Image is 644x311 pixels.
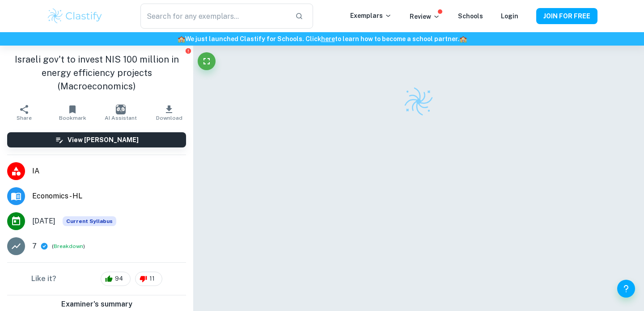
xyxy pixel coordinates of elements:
[48,100,97,125] button: Bookmark
[105,115,137,121] span: AI Assistant
[156,115,182,121] span: Download
[32,241,37,252] p: 7
[135,272,162,286] div: 11
[410,12,440,21] p: Review
[63,216,116,226] span: Current Syllabus
[7,132,186,147] button: View [PERSON_NAME]
[63,216,116,226] div: This exemplar is based on the current syllabus. Feel free to refer to it for inspiration/ideas wh...
[501,13,518,20] a: Login
[54,242,83,250] button: Breakdown
[185,47,191,54] button: Report issue
[32,216,55,227] span: [DATE]
[110,274,128,283] span: 94
[144,274,160,283] span: 11
[536,8,597,24] button: JOIN FOR FREE
[7,53,186,93] h1: Israeli gov't to invest NIS 100 million in energy efficiency projects (Macroeconomics)
[101,272,131,286] div: 94
[17,115,32,121] span: Share
[617,280,635,298] button: Help and Feedback
[145,100,193,125] button: Download
[459,35,467,42] span: 🏫
[403,86,434,117] img: Clastify logo
[97,100,145,125] button: AI Assistant
[32,166,186,177] span: IA
[178,35,185,42] span: 🏫
[198,52,216,70] button: Fullscreen
[458,13,483,20] a: Schools
[31,273,56,284] h6: Like it?
[2,34,642,44] h6: We just launched Clastify for Schools. Click to learn how to become a school partner.
[47,7,103,25] img: Clastify logo
[32,191,186,202] span: Economics - HL
[350,11,392,21] p: Exemplars
[321,35,335,42] a: here
[68,135,139,145] h6: View [PERSON_NAME]
[4,299,190,310] h6: Examiner's summary
[52,242,85,251] span: ( )
[116,105,126,114] img: AI Assistant
[59,115,86,121] span: Bookmark
[140,4,288,29] input: Search for any exemplars...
